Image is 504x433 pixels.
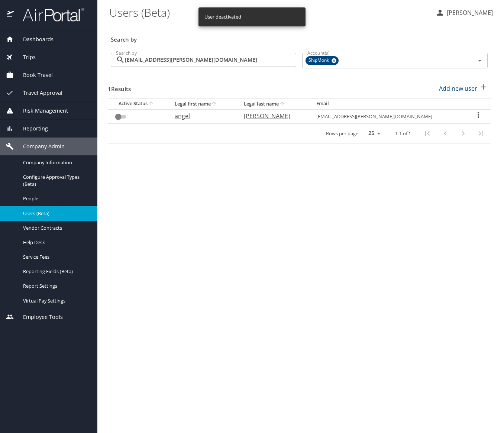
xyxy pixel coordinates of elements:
[14,107,68,115] span: Risk Management
[108,98,491,143] table: User Search Table
[23,239,88,246] span: Help Desk
[14,89,62,97] span: Travel Approval
[148,100,155,107] button: sort
[23,195,88,202] span: People
[23,268,88,275] span: Reporting Fields (Beta)
[23,253,88,261] span: Service Fees
[125,53,296,67] input: Search by name or email
[14,53,36,61] span: Trips
[108,80,131,93] h3: 1 Results
[14,125,48,133] span: Reporting
[326,131,359,136] p: Rows per page:
[14,7,84,22] img: airportal-logo.png
[211,101,218,108] button: sort
[109,1,430,24] h1: Users (Beta)
[436,80,491,97] button: Add new user
[7,7,14,22] img: icon-airportal.png
[23,210,88,217] span: Users (Beta)
[306,56,339,65] div: ShipMonk
[23,297,88,304] span: Virtual Pay Settings
[279,101,286,108] button: sort
[108,98,169,109] th: Active Status
[23,159,88,166] span: Company Information
[244,112,301,120] p: [PERSON_NAME]
[14,313,63,321] span: Employee Tools
[175,112,229,120] p: angel
[310,98,466,109] th: Email
[14,35,54,43] span: Dashboards
[23,174,88,188] span: Configure Approval Types (Beta)
[306,56,333,64] span: ShipMonk
[23,224,88,232] span: Vendor Contracts
[433,6,496,19] button: [PERSON_NAME]
[14,71,53,79] span: Book Travel
[475,55,485,66] button: Open
[111,31,488,44] h3: Search by
[204,10,241,24] div: User deactivated
[23,282,88,290] span: Report Settings
[445,8,493,17] p: [PERSON_NAME]
[310,109,466,123] td: [EMAIL_ADDRESS][PERSON_NAME][DOMAIN_NAME]
[439,84,477,93] p: Add new user
[169,98,238,109] th: Legal first name
[395,131,411,136] p: 1-1 of 1
[14,142,65,151] span: Company Admin
[362,128,383,139] select: rows per page
[238,98,310,109] th: Legal last name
